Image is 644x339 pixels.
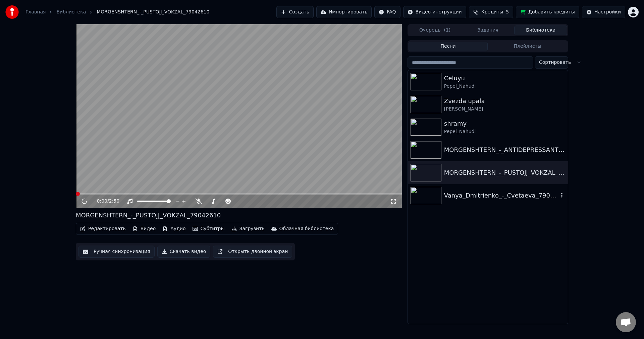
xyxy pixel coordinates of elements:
span: 5 [506,9,509,15]
a: Библиотека [56,9,86,15]
div: / [97,198,113,205]
button: Видео [130,224,159,234]
div: MORGENSHTERN_-_ANTIDEPRESSANTY_79042609 [444,145,565,155]
button: Скачать видео [157,246,211,258]
span: Сортировать [539,59,571,66]
button: Импортировать [316,6,372,18]
button: Редактировать [77,224,128,234]
button: Очередь [409,26,462,35]
div: Celuyu [444,74,565,83]
img: youka [5,5,19,19]
span: 0:00 [97,198,107,205]
div: MORGENSHTERN_-_PUSTOJJ_VOKZAL_79042610 [76,211,221,220]
button: Плейлисты [488,42,567,51]
button: Библиотека [514,26,567,35]
nav: breadcrumb [25,9,209,15]
button: Субтитры [190,224,227,234]
div: shramy [444,119,565,128]
button: Задания [462,26,515,35]
span: MORGENSHTERN_-_PUSTOJJ_VOKZAL_79042610 [97,9,209,15]
div: Vanya_Dmitrienko_-_Cvetaeva_79014109 [444,191,558,200]
button: Кредиты5 [469,6,513,18]
div: Pepel_Nahudi [444,83,565,90]
div: Настройки [594,9,621,15]
button: Создать [276,6,313,18]
button: Видео-инструкции [403,6,466,18]
button: FAQ [374,6,400,18]
a: Главная [25,9,46,15]
button: Аудио [160,224,188,234]
div: Открытый чат [616,312,636,332]
div: Pepel_Nahudi [444,128,565,135]
button: Открыть двойной экран [213,246,292,258]
div: Облачная библиотека [279,225,334,232]
button: Песни [409,42,488,51]
span: ( 1 ) [444,27,450,34]
button: Загрузить [229,224,267,234]
div: [PERSON_NAME] [444,106,565,113]
span: 2:50 [109,198,119,205]
div: Zvezda upala [444,96,565,106]
div: MORGENSHTERN_-_PUSTOJJ_VOKZAL_79042610 [444,168,565,177]
button: Ручная синхронизация [78,246,155,258]
button: Настройки [582,6,625,18]
button: Добавить кредиты [516,6,579,18]
span: Кредиты [481,9,503,15]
